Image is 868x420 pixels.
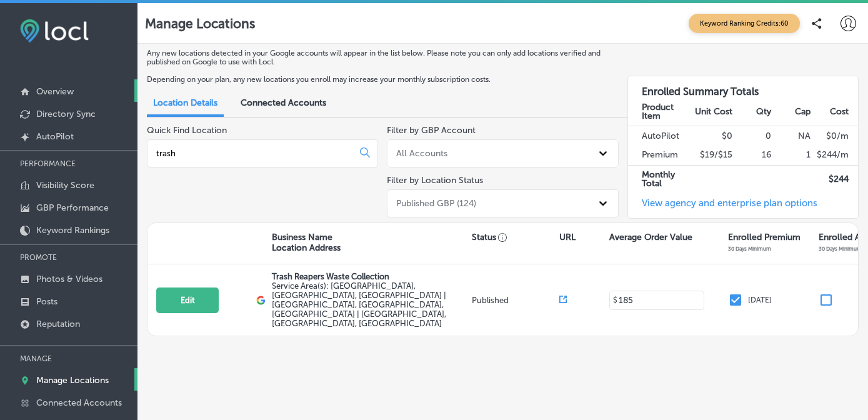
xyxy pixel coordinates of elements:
[36,202,109,213] p: GBP Performance
[396,148,447,159] div: All Accounts
[36,274,102,284] p: Photos & Videos
[733,146,772,165] td: 16
[728,232,801,242] p: Enrolled Premium
[147,49,609,66] p: Any new locations detected in your Google accounts will appear in the list below. Please note you...
[387,125,476,136] label: Filter by GBP Account
[256,296,266,305] img: logo
[36,131,74,142] p: AutoPilot
[609,232,692,242] p: Average Order Value
[642,102,674,121] strong: Product Item
[36,319,80,329] p: Reputation
[689,14,800,33] span: Keyword Ranking Credits: 60
[153,97,217,108] span: Location Details
[36,225,109,236] p: Keyword Rankings
[748,296,772,304] p: [DATE]
[387,175,483,186] label: Filter by Location Status
[772,97,811,126] th: Cap
[272,272,469,281] p: Trash Reapers Waste Collection
[819,246,862,252] p: 30 Days Minimum
[36,375,109,386] p: Manage Locations
[772,146,811,165] td: 1
[694,126,733,146] td: $0
[156,287,219,313] button: Edit
[811,126,858,146] td: $ 0 /m
[396,198,476,209] div: Published GBP (124)
[728,246,771,252] p: 30 Days Minimum
[811,165,858,193] td: $ 244
[20,19,89,42] img: fda3e92497d09a02dc62c9cd864e3231.png
[36,296,57,307] p: Posts
[811,146,858,165] td: $ 244 /m
[613,296,617,304] p: $
[472,296,559,305] p: Published
[36,397,122,408] p: Connected Accounts
[628,126,694,146] td: AutoPilot
[145,16,255,31] p: Manage Locations
[733,97,772,126] th: Qty
[147,125,227,136] label: Quick Find Location
[628,165,694,193] td: Monthly Total
[155,147,350,159] input: All Locations
[36,109,96,119] p: Directory Sync
[36,180,94,191] p: Visibility Score
[628,197,817,218] a: View agency and enterprise plan options
[733,126,772,146] td: 0
[36,86,74,97] p: Overview
[472,232,559,242] p: Status
[628,146,694,165] td: Premium
[272,232,341,253] p: Business Name Location Address
[772,126,811,146] td: NA
[559,232,576,242] p: URL
[811,97,858,126] th: Cost
[272,281,446,328] span: Dallas, GA, USA | Acworth, GA, USA | Kennesaw, GA, USA
[694,97,733,126] th: Unit Cost
[147,75,609,84] p: Depending on your plan, any new locations you enroll may increase your monthly subscription costs.
[628,76,858,97] h3: Enrolled Summary Totals
[694,146,733,165] td: $19/$15
[241,97,326,108] span: Connected Accounts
